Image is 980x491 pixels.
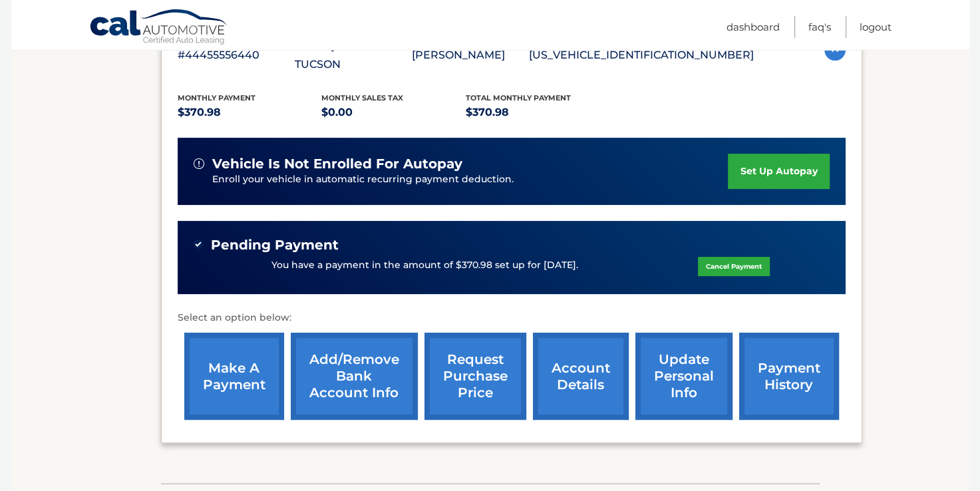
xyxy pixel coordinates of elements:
[194,158,204,169] img: alert-white.svg
[635,333,733,420] a: update personal info
[178,46,295,65] p: #44455556440
[194,240,203,249] img: check-green.svg
[212,172,729,187] p: Enroll your vehicle in automatic recurring payment deduction.
[212,156,462,172] span: vehicle is not enrolled for autopay
[728,154,829,189] a: set up autopay
[533,333,629,420] a: account details
[178,93,255,102] span: Monthly Payment
[211,237,339,253] span: Pending Payment
[466,103,610,122] p: $370.98
[178,310,846,326] p: Select an option below:
[808,16,831,38] a: FAQ's
[412,46,529,65] p: [PERSON_NAME]
[860,16,892,38] a: Logout
[529,46,754,65] p: [US_VEHICLE_IDENTIFICATION_NUMBER]
[291,333,418,420] a: Add/Remove bank account info
[271,258,578,273] p: You have a payment in the amount of $370.98 set up for [DATE].
[466,93,571,102] span: Total Monthly Payment
[739,333,839,420] a: payment history
[321,93,403,102] span: Monthly sales Tax
[89,9,229,47] a: Cal Automotive
[295,37,412,74] p: 2023 Hyundai TUCSON
[698,257,770,276] a: Cancel Payment
[184,333,284,420] a: make a payment
[424,333,526,420] a: request purchase price
[178,103,322,122] p: $370.98
[321,103,466,122] p: $0.00
[727,16,780,38] a: Dashboard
